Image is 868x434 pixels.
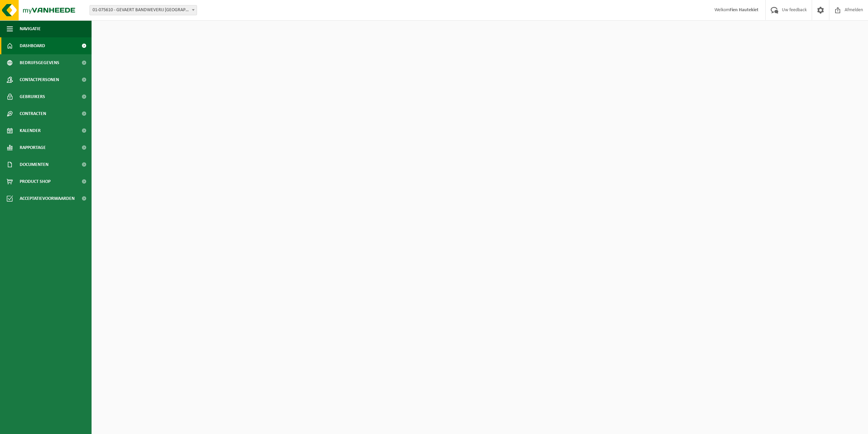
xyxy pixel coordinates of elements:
[730,7,758,13] strong: Fien Hautekiet
[90,5,197,15] span: 01-075610 - GEVAERT BANDWEVERIJ NV - DEINZE
[20,88,45,105] span: Gebruikers
[20,54,59,71] span: Bedrijfsgegevens
[20,71,59,88] span: Contactpersonen
[20,156,48,173] span: Documenten
[20,20,41,37] span: Navigatie
[20,139,46,156] span: Rapportage
[20,190,75,207] span: Acceptatievoorwaarden
[20,105,46,122] span: Contracten
[90,5,197,15] span: 01-075610 - GEVAERT BANDWEVERIJ NV - DEINZE
[20,173,51,190] span: Product Shop
[20,122,41,139] span: Kalender
[20,37,45,54] span: Dashboard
